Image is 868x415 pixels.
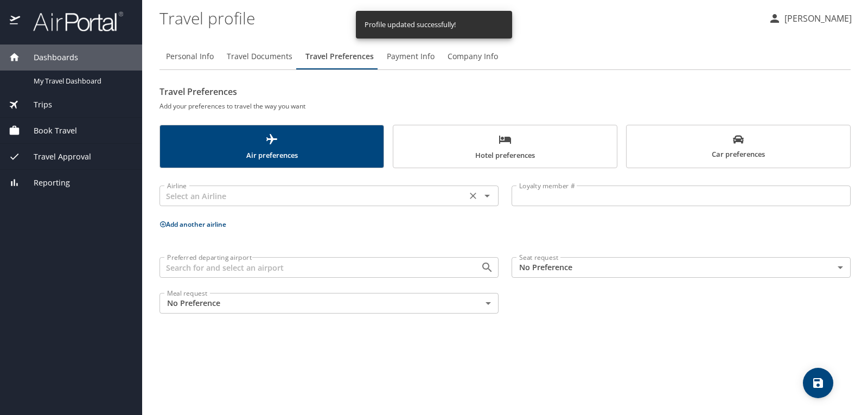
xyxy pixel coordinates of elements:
[166,50,214,63] span: Personal Info
[803,368,833,398] button: save
[227,50,292,63] span: Travel Documents
[20,52,78,63] span: Dashboards
[480,260,495,275] button: Open
[20,99,52,111] span: Trips
[21,11,123,32] img: airportal-logo.png
[159,83,851,100] h2: Travel Preferences
[159,125,851,168] div: scrollable force tabs example
[10,11,21,32] img: icon-airportal.png
[159,1,759,35] h1: Travel profile
[400,133,610,162] span: Hotel preferences
[159,220,226,229] button: Add another airline
[20,177,70,189] span: Reporting
[163,260,463,274] input: Search for and select an airport
[633,134,844,161] span: Car preferences
[163,189,463,203] input: Select an Airline
[305,50,374,63] span: Travel Preferences
[20,151,91,163] span: Travel Approval
[365,14,456,35] div: Profile updated successfully!
[20,125,77,137] span: Book Travel
[448,50,498,63] span: Company Info
[159,43,851,69] div: Profile
[167,133,377,162] span: Air preferences
[480,188,495,203] button: Open
[781,12,852,25] p: [PERSON_NAME]
[159,293,499,314] div: No Preference
[465,188,481,203] button: Clear
[159,100,851,112] h6: Add your preferences to travel the way you want
[512,257,851,278] div: No Preference
[387,50,435,63] span: Payment Info
[34,76,129,86] span: My Travel Dashboard
[764,9,856,28] button: [PERSON_NAME]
